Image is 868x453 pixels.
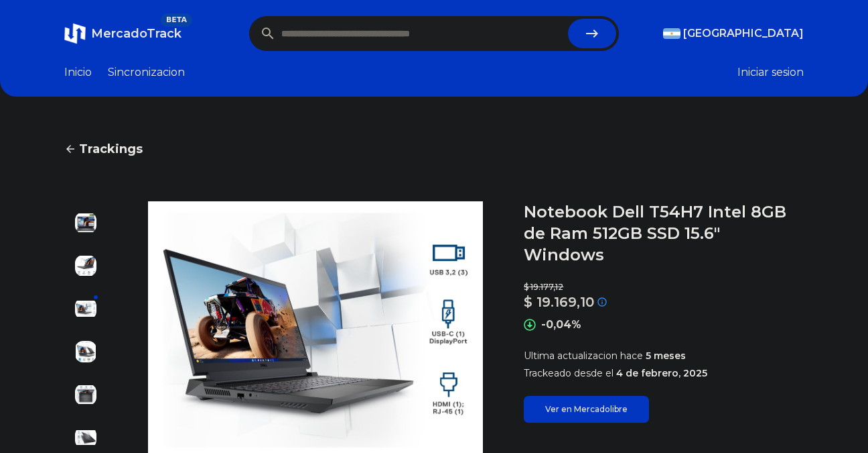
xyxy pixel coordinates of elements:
a: MercadoTrackBETA [64,23,182,44]
span: Ultima actualizacion hace [524,350,643,362]
span: 4 de febrero, 2025 [616,367,707,379]
p: $ 19.177,12 [524,282,804,293]
span: BETA [161,13,192,27]
span: Trackeado desde el [524,367,613,379]
button: [GEOGRAPHIC_DATA] [663,26,804,42]
img: Notebook Dell T54H7 Intel 8GB de Ram 512GB SSD 15.6" Windows [75,212,96,234]
img: Notebook Dell T54H7 Intel 8GB de Ram 512GB SSD 15.6" Windows [75,384,96,405]
img: Notebook Dell T54H7 Intel 8GB de Ram 512GB SSD 15.6" Windows [75,427,96,448]
p: -0,04% [541,317,581,333]
img: Notebook Dell T54H7 Intel 8GB de Ram 512GB SSD 15.6" Windows [75,341,96,362]
a: Inicio [64,64,92,81]
p: $ 19.169,10 [524,293,594,311]
img: Notebook Dell T54H7 Intel 8GB de Ram 512GB SSD 15.6" Windows [75,298,96,319]
a: Trackings [64,140,804,158]
span: [GEOGRAPHIC_DATA] [683,26,804,42]
span: 5 meses [646,350,686,362]
a: Ver en Mercadolibre [524,396,649,423]
a: Sincronizacion [108,64,185,81]
img: MercadoTrack [64,23,86,44]
img: Notebook Dell T54H7 Intel 8GB de Ram 512GB SSD 15.6" Windows [75,255,96,276]
span: Trackings [79,140,143,158]
h1: Notebook Dell T54H7 Intel 8GB de Ram 512GB SSD 15.6" Windows [524,201,804,266]
img: Argentina [663,28,680,39]
button: Iniciar sesion [737,64,804,81]
span: MercadoTrack [91,26,182,41]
